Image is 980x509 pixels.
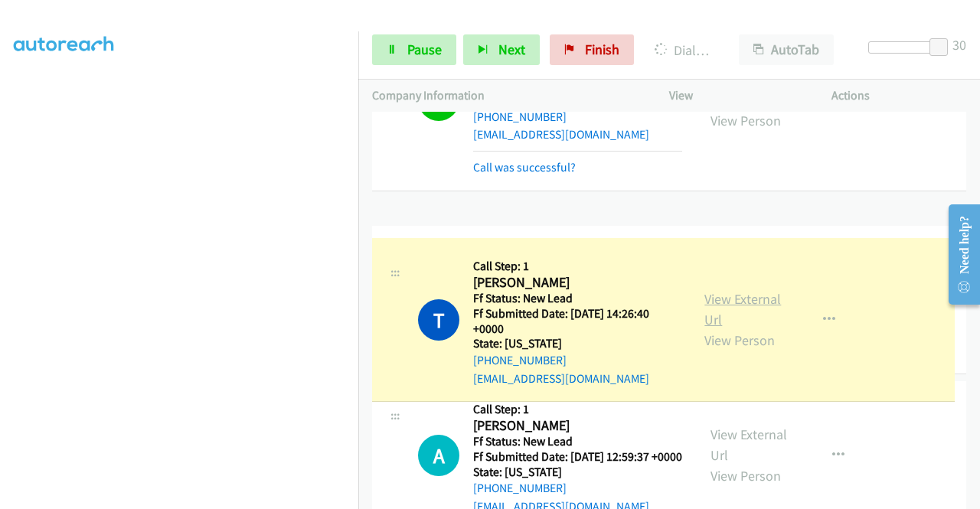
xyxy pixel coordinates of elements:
[550,34,634,65] a: Finish
[473,402,682,417] h5: Call Step: 1
[669,86,804,105] p: View
[473,449,682,465] h5: Ff Submitted Date: [DATE] 12:59:37 +0000
[473,336,677,351] h5: State: [US_STATE]
[831,86,966,105] p: Actions
[473,481,567,495] a: [PHONE_NUMBER]
[952,34,966,55] div: 30
[704,331,775,349] a: View Person
[473,274,677,292] h2: [PERSON_NAME]
[473,291,677,306] h5: Ff Status: New Lead
[585,41,619,58] span: Finish
[710,112,781,129] a: View Person
[473,465,682,480] h5: State: [US_STATE]
[473,306,677,336] h5: Ff Submitted Date: [DATE] 14:26:40 +0000
[463,34,540,65] button: Next
[418,435,459,476] div: The call is yet to be attempted
[418,435,459,476] h1: A
[473,160,576,175] a: Call was successful?
[473,434,682,449] h5: Ff Status: New Lead
[473,109,567,124] a: [PHONE_NUMBER]
[473,259,677,274] h5: Call Step: 1
[704,290,781,328] a: View External Url
[473,127,649,142] a: [EMAIL_ADDRESS][DOMAIN_NAME]
[655,40,711,60] p: Dialing [PERSON_NAME]
[473,353,567,367] a: [PHONE_NUMBER]
[498,41,525,58] span: Next
[372,34,456,65] a: Pause
[710,467,781,485] a: View Person
[407,41,442,58] span: Pause
[473,417,682,435] h2: [PERSON_NAME]
[710,426,787,464] a: View External Url
[473,371,649,386] a: [EMAIL_ADDRESS][DOMAIN_NAME]
[936,194,980,315] iframe: Resource Center
[372,86,642,105] p: Company Information
[418,299,459,341] h1: T
[739,34,834,65] button: AutoTab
